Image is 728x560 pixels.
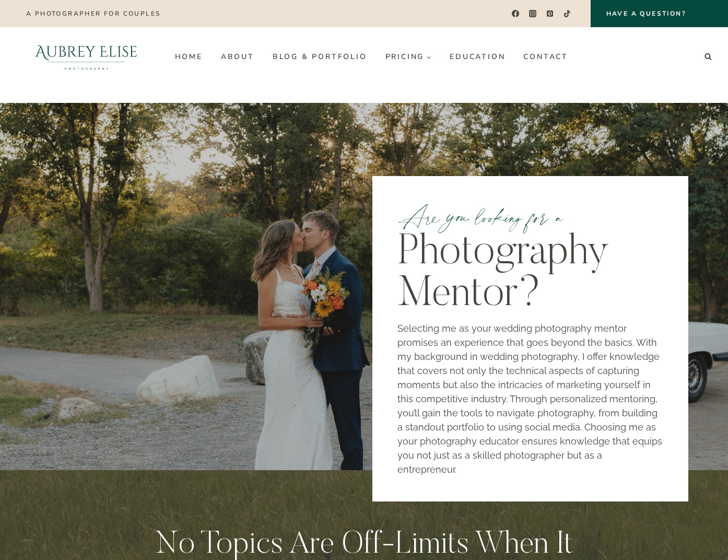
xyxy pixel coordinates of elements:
[543,6,558,21] a: Pinterest
[166,49,577,65] nav: Primary
[397,321,663,476] p: Selecting me as your wedding photography mentor promises an experience that goes beyond the basic...
[701,50,715,64] button: View Search Form
[441,49,514,65] a: Education
[385,53,432,61] span: Pricing
[13,27,160,86] img: Aubrey Elise Photography
[397,232,663,316] h1: Photography Mentor?
[508,6,523,21] a: Facebook
[212,49,263,65] a: About
[263,49,376,65] a: Blog & Portfolio
[514,49,578,65] a: Contact
[397,201,663,232] p: Are you looking for a
[560,6,575,21] a: TikTok
[525,6,541,21] a: Instagram
[376,49,441,65] a: Pricing
[166,49,212,65] a: Home
[26,10,160,17] p: A photographer for couples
